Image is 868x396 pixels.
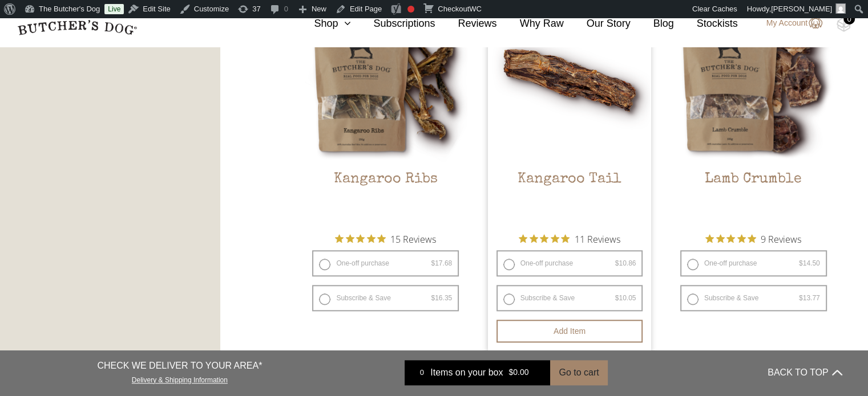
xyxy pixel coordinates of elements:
[574,230,620,247] span: 11 Reviews
[431,259,452,267] bdi: 17.68
[631,16,674,31] a: Blog
[799,294,820,302] bdi: 13.77
[435,16,496,31] a: Reviews
[291,16,350,31] a: Shop
[550,360,607,385] button: Go to cart
[705,230,801,247] button: Rated 4.9 out of 5 stars from 9 reviews. Jump to reviews.
[761,230,801,247] span: 9 Reviews
[488,171,652,224] h2: Kangaroo Tail
[350,16,435,31] a: Subscriptions
[497,16,564,31] a: Why Raw
[390,230,436,247] span: 15 Reviews
[132,373,228,384] a: Delivery & Shipping Information
[672,171,835,224] h2: Lamb Crumble
[413,367,430,378] div: 0
[615,259,619,267] span: $
[837,17,851,32] img: TBD_Cart-Empty.png
[674,16,738,31] a: Stockists
[680,250,827,276] label: One-off purchase
[430,366,503,379] span: Items on your box
[508,368,528,377] bdi: 0.00
[431,294,452,302] bdi: 16.35
[680,285,827,311] label: Subscribe & Save
[431,294,435,302] span: $
[407,6,414,13] div: Focus keyphrase not set
[304,171,467,224] h2: Kangaroo Ribs
[843,13,855,25] div: 0
[615,294,636,302] bdi: 10.05
[104,4,124,14] a: Live
[496,320,643,342] button: Add item
[771,5,832,13] span: [PERSON_NAME]
[496,250,643,276] label: One-off purchase
[508,368,513,377] span: $
[312,285,459,311] label: Subscribe & Save
[768,359,842,386] button: BACK TO TOP
[799,259,803,267] span: $
[755,17,822,30] a: My Account
[799,259,820,267] bdi: 14.50
[799,294,803,302] span: $
[312,250,459,276] label: One-off purchase
[97,359,262,373] p: CHECK WE DELIVER TO YOUR AREA*
[335,230,436,247] button: Rated 4.9 out of 5 stars from 15 reviews. Jump to reviews.
[496,285,643,311] label: Subscribe & Save
[405,360,550,385] a: 0 Items on your box $0.00
[431,259,435,267] span: $
[519,230,620,247] button: Rated 5 out of 5 stars from 11 reviews. Jump to reviews.
[564,16,631,31] a: Our Story
[615,294,619,302] span: $
[615,259,636,267] bdi: 10.86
